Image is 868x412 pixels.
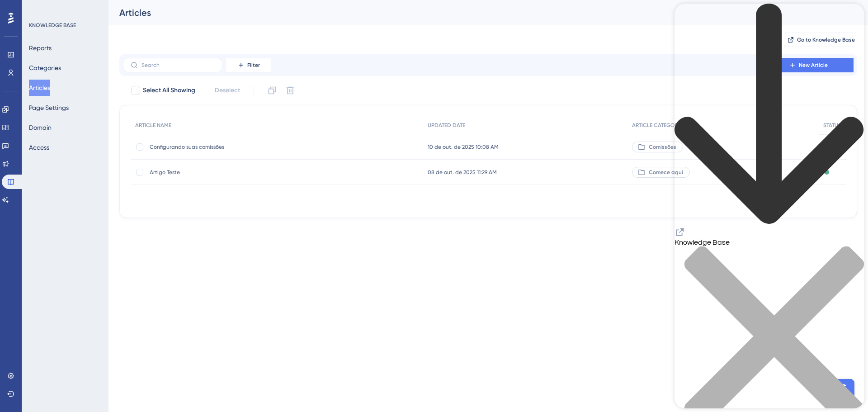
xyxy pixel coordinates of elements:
span: 10 de out. de 2025 10:08 AM [428,143,499,151]
span: Filter [247,62,260,69]
span: ARTICLE NAME [135,122,171,129]
button: Reports [29,40,52,56]
button: Page Settings [29,99,69,116]
span: 08 de out. de 2025 11:29 AM [428,169,497,176]
img: launcher-image-alternative-text [5,5,22,22]
input: Search [142,62,215,68]
span: Select All Showing [143,85,195,96]
button: Categories [29,60,61,76]
span: Need Help? [21,2,57,13]
span: Comissões [649,143,676,151]
button: Filter [226,58,271,72]
div: Articles [119,6,835,19]
span: Configurando suas comissões [150,143,294,151]
span: ARTICLE CATEGORY [632,122,681,129]
button: Open AI Assistant Launcher [3,3,24,24]
div: KNOWLEDGE BASE [29,22,76,29]
button: Deselect [207,82,248,99]
span: Artigo Teste [150,169,294,176]
button: Domain [29,119,52,136]
span: UPDATED DATE [428,122,465,129]
button: Articles [29,80,50,96]
button: Access [29,139,49,156]
span: Comece aqui [649,169,683,176]
span: Deselect [215,85,240,96]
